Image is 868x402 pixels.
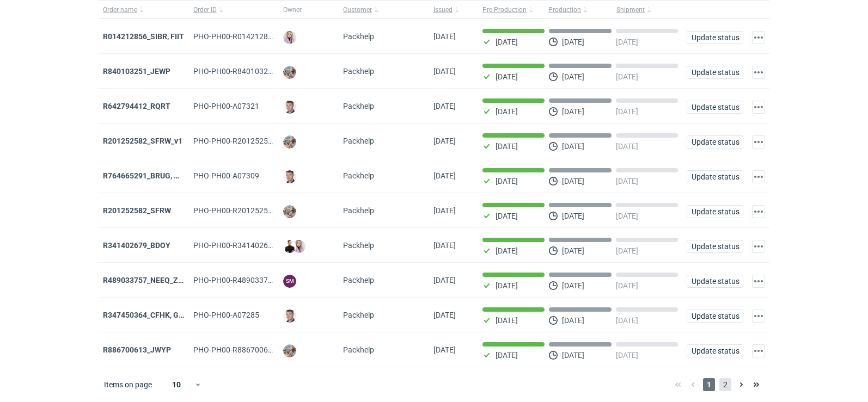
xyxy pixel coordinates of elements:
[719,378,731,391] span: 2
[752,310,765,323] button: Actions
[692,34,738,41] span: Update status
[496,246,518,255] p: [DATE]
[433,276,456,285] span: 29/09/2025
[283,344,296,357] img: Michał Palasek
[752,170,765,183] button: Actions
[193,32,313,41] span: PHO-PH00-R014212856_SIBR,-FIIT
[283,170,296,183] img: Maciej Sikora
[752,344,765,357] button: Actions
[193,137,313,145] span: PHO-PH00-R201252582_SFRW_V1
[103,102,170,110] a: R642794412_RQRT
[343,137,374,145] span: Packhelp
[687,344,743,357] button: Update status
[478,1,546,18] button: Pre-Production
[104,379,152,390] span: Items on page
[343,67,374,76] span: Packhelp
[687,135,743,149] button: Update status
[616,38,638,46] p: [DATE]
[616,72,638,81] p: [DATE]
[616,316,638,325] p: [DATE]
[343,345,374,354] span: Packhelp
[343,311,374,319] span: Packhelp
[433,32,456,41] span: 06/10/2025
[752,275,765,288] button: Actions
[283,101,296,114] img: Maciej Sikora
[687,170,743,183] button: Update status
[433,137,456,145] span: 01/10/2025
[193,345,300,354] span: PHO-PH00-R886700613_JWYP
[752,31,765,44] button: Actions
[343,5,372,14] span: Customer
[692,69,738,76] span: Update status
[433,67,456,76] span: 03/10/2025
[103,311,193,319] strong: R347450364_CFHK, GKSJ
[343,276,374,285] span: Packhelp
[292,240,305,253] img: Klaudia Wiśniewska
[616,212,638,220] p: [DATE]
[562,72,584,81] p: [DATE]
[752,101,765,114] button: Actions
[687,275,743,288] button: Update status
[193,171,259,180] span: PHO-PH00-A07309
[687,31,743,44] button: Update status
[193,206,300,215] span: PHO-PH00-R201252582_SFRW
[614,1,682,18] button: Shipment
[283,205,296,218] img: Michał Palasek
[193,241,299,250] span: PHO-PH00-R341402679_BDOY
[433,311,456,319] span: 25/09/2025
[343,32,374,41] span: Packhelp
[283,240,296,253] img: Tomasz Kubiak
[616,281,638,290] p: [DATE]
[546,1,614,18] button: Production
[283,5,302,14] span: Owner
[103,67,170,76] a: R840103251_JEWP
[339,1,429,18] button: Customer
[496,351,518,360] p: [DATE]
[496,281,518,290] p: [DATE]
[616,246,638,255] p: [DATE]
[103,276,287,285] a: R489033757_NEEQ_ZVYP_WVPK_PHVG_SDDZ_GAYC
[616,5,645,14] span: Shipment
[616,351,638,360] p: [DATE]
[562,212,584,220] p: [DATE]
[433,345,456,354] span: 25/09/2025
[99,1,189,18] button: Order name
[343,206,374,215] span: Packhelp
[103,206,171,215] strong: R201252582_SFRW
[548,5,581,14] span: Production
[103,32,184,41] a: R014212856_SIBR, FIIT
[692,208,738,215] span: Update status
[692,312,738,320] span: Update status
[752,240,765,253] button: Actions
[752,66,765,79] button: Actions
[193,276,414,285] span: PHO-PH00-R489033757_NEEQ_ZVYP_WVPK_PHVG_SDDZ_GAYC
[433,5,453,14] span: Issued
[692,103,738,111] span: Update status
[562,177,584,185] p: [DATE]
[562,142,584,151] p: [DATE]
[283,275,296,288] figcaption: SM
[433,206,456,215] span: 30/09/2025
[496,72,518,81] p: [DATE]
[343,102,374,110] span: Packhelp
[193,102,259,110] span: PHO-PH00-A07321
[496,38,518,46] p: [DATE]
[687,66,743,79] button: Update status
[496,177,518,185] p: [DATE]
[429,1,478,18] button: Issued
[103,241,170,250] a: R341402679_BDOY
[159,377,194,392] div: 10
[562,246,584,255] p: [DATE]
[103,171,194,180] a: R764665291_BRUG, HPRK
[703,378,715,391] span: 1
[343,241,374,250] span: Packhelp
[103,345,171,354] a: R886700613_JWYP
[687,240,743,253] button: Update status
[562,351,584,360] p: [DATE]
[496,107,518,116] p: [DATE]
[562,107,584,116] p: [DATE]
